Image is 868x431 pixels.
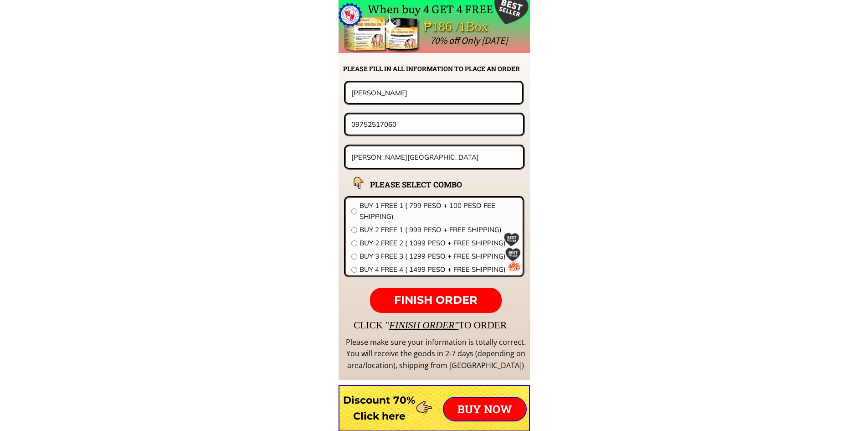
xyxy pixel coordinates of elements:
[430,33,711,48] div: 70% off Only [DATE]
[389,320,458,331] span: FINISH ORDER"
[424,16,514,37] div: ₱186 /1Box
[360,200,517,222] span: BUY 1 FREE 1 ( 799 PESO + 100 PESO FEE SHIPPING)
[349,114,520,134] input: Phone number
[349,146,520,168] input: Address
[344,337,527,372] div: Please make sure your information is totally correct. You will receive the goods in 2-7 days (dep...
[444,398,526,421] p: BUY NOW
[360,224,517,235] span: BUY 2 FREE 1 ( 999 PESO + FREE SHIPPING)
[370,178,485,191] h2: PLEASE SELECT COMBO
[360,251,517,262] span: BUY 3 FREE 3 ( 1299 PESO + FREE SHIPPING)
[360,238,517,249] span: BUY 2 FREE 2 ( 1099 PESO + FREE SHIPPING)
[354,317,773,333] div: CLICK " TO ORDER
[339,392,420,424] h3: Discount 70% Click here
[394,293,478,306] span: FINISH ORDER
[360,264,517,275] span: BUY 4 FREE 4 ( 1499 PESO + FREE SHIPPING)
[343,64,529,74] h2: PLEASE FILL IN ALL INFORMATION TO PLACE AN ORDER
[349,83,519,103] input: Your name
